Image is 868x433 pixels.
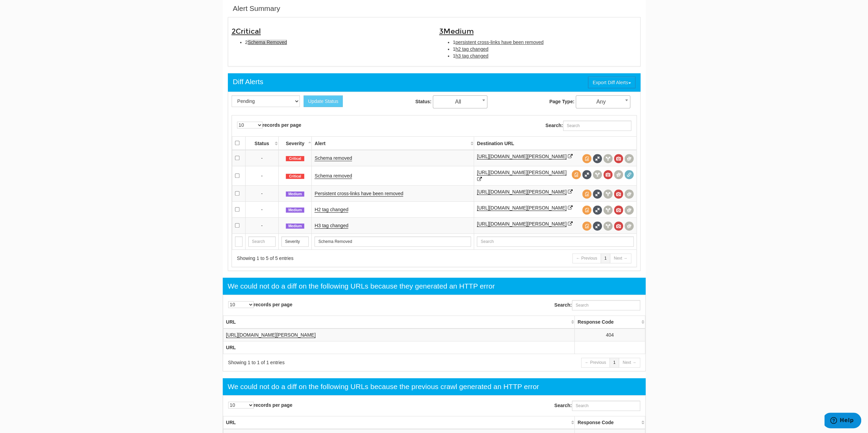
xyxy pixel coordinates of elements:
div: Showing 1 to 1 of 1 entries [228,359,426,366]
span: Medium [286,207,304,213]
strong: Page Type: [549,99,574,104]
span: View screenshot [614,221,623,231]
span: All [433,95,487,108]
span: View source [582,189,591,199]
span: Schema Removed [248,40,287,45]
a: [URL][DOMAIN_NAME][PERSON_NAME] [477,189,567,195]
label: Search: [554,300,640,310]
span: View headers [603,154,613,163]
select: records per page [237,122,263,128]
a: H2 tag changed [314,207,348,213]
span: Critical [286,174,304,179]
a: [URL][DOMAIN_NAME][PERSON_NAME] [477,205,567,211]
th: URL: activate to sort column ascending [223,315,575,328]
a: Next → [619,358,640,368]
select: records per page [228,402,254,408]
span: h2 tag changed [455,46,488,52]
label: records per page [237,122,301,128]
th: URL: activate to sort column ascending [223,416,575,429]
span: View source [582,205,591,215]
span: Full Source Diff [593,221,602,231]
label: records per page [228,301,293,308]
input: Search [281,236,309,247]
td: - [245,150,278,166]
span: View headers [603,221,613,231]
a: [URL][DOMAIN_NAME][PERSON_NAME] [477,170,567,175]
span: Medium [443,27,474,36]
span: View source [582,221,591,231]
th: URL [223,341,575,354]
a: ← Previous [572,253,601,263]
a: H3 tag changed [314,223,348,229]
a: 1 [609,358,619,368]
span: View screenshot [603,170,613,179]
span: View headers [603,205,613,215]
div: Alert Summary [233,3,280,14]
span: Full Source Diff [593,205,602,215]
input: Search [477,236,633,247]
div: We could not do a diff on the following URLs because the previous crawl generated an HTTP error [228,382,539,392]
span: Redirect chain [624,170,634,179]
button: Update Status [304,95,343,107]
td: - [245,166,278,185]
span: View headers [603,189,613,199]
span: View headers [593,170,602,179]
td: - [245,217,278,233]
label: Search: [554,401,640,411]
select: records per page [228,301,254,308]
span: View screenshot [614,189,623,199]
span: Medium [286,191,304,197]
li: 1 [453,39,637,46]
iframe: Opens a widget where you can find more information [824,413,861,430]
span: Critical [286,156,304,161]
input: Search: [572,401,640,411]
span: All [433,97,487,107]
input: Search [248,236,276,247]
span: Any [576,95,630,108]
input: Search: [572,300,640,310]
label: Search: [545,121,631,131]
div: We could not do a diff on the following URLs because they generated an HTTP error [228,281,495,291]
a: 1 [601,253,610,263]
span: Compare screenshots [624,205,634,215]
li: 1 [453,52,637,59]
a: Schema removed [314,173,352,179]
label: records per page [228,402,293,408]
th: Response Code: activate to sort column ascending [575,315,645,328]
span: View screenshot [614,205,623,215]
input: Search: [563,121,631,131]
td: - [245,185,278,201]
a: [URL][DOMAIN_NAME][PERSON_NAME] [477,154,567,159]
li: 1 [453,46,637,52]
li: 2 [245,39,429,46]
th: Alert: activate to sort column ascending [312,136,474,150]
span: Any [576,97,630,107]
span: 3 [439,27,474,36]
a: [URL][DOMAIN_NAME][PERSON_NAME] [477,221,567,227]
td: - [245,201,278,217]
span: 2 [232,27,261,36]
span: Compare screenshots [624,154,634,163]
span: persistent cross-links have been removed [455,40,543,45]
span: Full Source Diff [593,189,602,199]
input: Search [235,236,242,247]
a: Persistent cross-links have been removed [314,191,403,197]
span: Compare screenshots [614,170,623,179]
input: Search [314,236,471,247]
th: Severity: activate to sort column descending [278,136,312,150]
a: Schema removed [314,155,352,161]
span: Compare screenshots [624,221,634,231]
a: ← Previous [581,358,610,368]
th: Status: activate to sort column ascending [245,136,278,150]
button: Export Diff Alerts [588,77,635,88]
strong: Status: [415,99,431,104]
span: Full Source Diff [582,170,591,179]
span: View screenshot [614,154,623,163]
span: Critical [236,27,261,36]
td: 404 [575,328,645,341]
div: Diff Alerts [233,77,263,87]
span: Medium [286,223,304,229]
span: View source [582,154,591,163]
a: Next → [610,253,631,263]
